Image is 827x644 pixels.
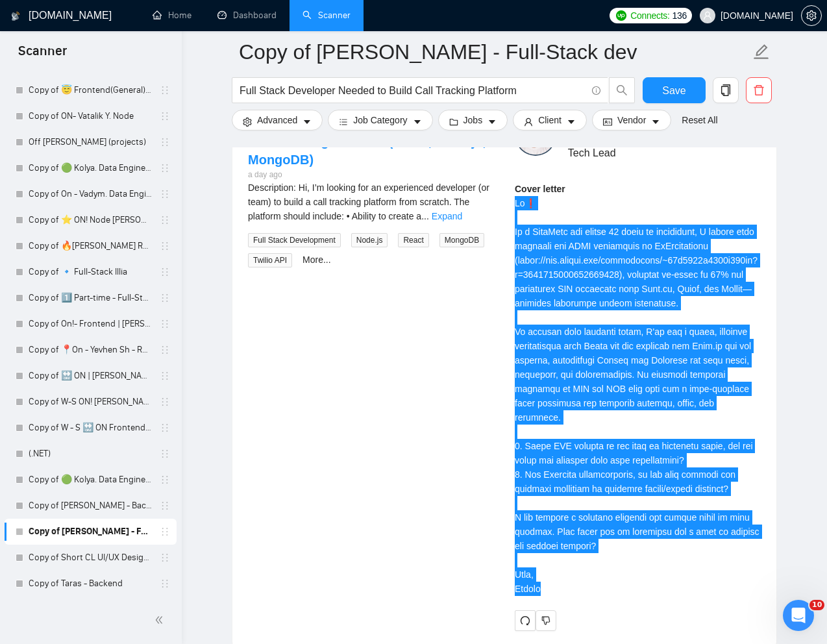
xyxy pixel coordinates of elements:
[651,117,660,127] span: caret-down
[160,319,170,329] span: holder
[160,578,170,589] span: holder
[413,117,422,127] span: caret-down
[29,181,152,207] a: Copy of On - Vadym. Data Engineer - General
[592,86,600,95] span: info-circle
[567,117,576,127] span: caret-down
[29,155,152,181] a: Copy of 🟢 Kolya. Data Engineer - General
[239,36,750,68] input: Scanner name...
[29,103,152,129] a: Copy of ON- Vatalik Y. Node
[463,113,483,127] span: Jobs
[29,337,152,363] a: Copy of 📍On - Yevhen Sh - React General
[160,189,170,199] span: holder
[682,113,717,127] a: Reset All
[248,233,341,247] span: Full Stack Development
[747,84,771,96] span: delete
[541,615,550,626] span: dislike
[713,84,738,96] span: copy
[302,10,351,21] a: searchScanner
[248,253,292,267] span: Twilio API
[302,117,312,127] span: caret-down
[609,77,635,103] button: search
[29,285,152,311] a: Copy of 1️⃣ Part-time - Full-Stack Vitalii
[513,110,587,130] button: userClientcaret-down
[29,571,152,597] a: Copy of Taras - Backend
[160,397,170,407] span: holder
[29,415,152,441] a: Copy of W - S 🔛 ON Frontend - [PERSON_NAME] B | React
[592,110,671,130] button: idcardVendorcaret-down
[801,5,822,26] button: setting
[248,182,489,221] span: Description: Hi, I’m looking for an experienced developer (or team) to build a call tracking plat...
[339,117,348,127] span: bars
[538,113,562,127] span: Client
[153,10,191,21] a: homeHome
[703,11,712,20] span: user
[673,8,687,23] span: 136
[29,493,152,519] a: Copy of [PERSON_NAME] - Backend
[160,85,170,95] span: holder
[351,233,388,247] span: Node.js
[248,116,486,167] a: Full Stack Developer Needed to Build Call Tracking Platform (React, Node.js, MongoDB)
[160,345,170,355] span: holder
[160,423,170,433] span: holder
[302,254,331,265] a: More...
[746,77,772,103] button: delete
[29,467,152,493] a: Copy of 🟢 Kolya. Data Engineer - General
[160,475,170,485] span: holder
[809,600,824,610] span: 10
[439,233,484,247] span: MongoDB
[160,371,170,381] span: holder
[154,613,167,626] span: double-left
[353,113,407,127] span: Job Category
[257,113,297,127] span: Advanced
[515,610,536,631] button: redo
[515,615,535,626] span: redo
[29,441,152,467] a: (.NET)
[438,110,508,130] button: folderJobscaret-down
[232,110,323,130] button: settingAdvancedcaret-down
[160,501,170,511] span: holder
[398,233,428,247] span: React
[524,117,533,127] span: user
[248,169,494,181] div: a day ago
[328,110,432,130] button: barsJob Categorycaret-down
[616,10,626,21] img: upwork-logo.png
[160,552,170,563] span: holder
[29,389,152,415] a: Copy of W-S ON! [PERSON_NAME]/ React Native
[421,211,429,221] span: ...
[160,241,170,251] span: holder
[753,43,770,60] span: edit
[29,207,152,233] a: Copy of ⭐️ ON! Node [PERSON_NAME]
[29,519,152,545] a: Copy of [PERSON_NAME] - Full-Stack dev
[29,233,152,259] a: Copy of 🔥[PERSON_NAME] React General
[630,8,669,23] span: Connects:
[603,117,612,127] span: idcard
[29,129,152,155] a: Off [PERSON_NAME] (projects)
[801,10,822,21] a: setting
[160,449,170,459] span: holder
[160,137,170,147] span: holder
[160,526,170,537] span: holder
[662,82,685,99] span: Save
[160,111,170,121] span: holder
[29,545,152,571] a: Copy of Short CL UI/UX Design - [PERSON_NAME]
[160,293,170,303] span: holder
[515,184,565,194] strong: Cover letter
[8,42,77,69] span: Scanner
[617,113,646,127] span: Vendor
[536,610,556,631] button: dislike
[610,84,634,96] span: search
[488,117,497,127] span: caret-down
[29,363,152,389] a: Copy of 🔛 ON | [PERSON_NAME] B | Frontend/React
[783,600,814,631] iframe: Intercom live chat
[802,10,821,21] span: setting
[713,77,739,103] button: copy
[217,10,277,21] a: dashboardDashboard
[243,117,252,127] span: setting
[160,267,170,277] span: holder
[432,211,462,221] a: Expand
[449,117,458,127] span: folder
[29,77,152,103] a: Copy of 😇 Frontend(General) | 25+ | [PERSON_NAME]
[160,163,170,173] span: holder
[515,182,761,596] div: Remember that the client will see only the first two lines of your cover letter.
[160,215,170,225] span: holder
